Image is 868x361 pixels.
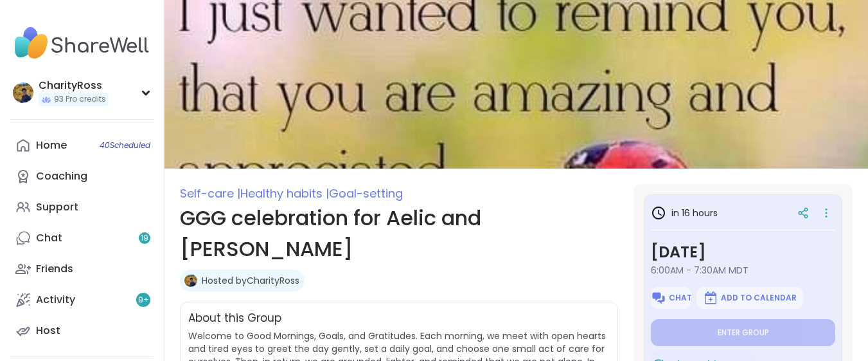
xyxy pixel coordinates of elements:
div: CharityRoss [39,79,109,93]
h1: GGG celebration for Aelic and [PERSON_NAME] [180,203,618,264]
span: Goal-setting [329,185,403,201]
div: Activity [36,293,75,307]
img: CharityRoss [13,82,33,103]
span: 40 Scheduled [100,140,150,151]
div: Home [36,138,67,153]
a: Host [10,315,154,346]
a: Support [10,192,154,223]
img: ShareWell Logomark [703,290,718,306]
iframe: Spotlight [141,171,151,181]
span: Healthy habits | [240,185,329,201]
a: Chat19 [10,223,154,254]
h3: [DATE] [651,241,835,264]
div: Friends [36,262,73,276]
a: Activity9+ [10,284,154,315]
span: Add to Calendar [721,293,797,303]
div: Coaching [36,169,87,183]
a: Hosted byCharityRoss [202,274,299,287]
h3: in 16 hours [651,205,718,221]
span: 9 + [138,295,149,306]
span: Enter group [718,328,769,338]
span: 6:00AM - 7:30AM MDT [651,264,835,277]
div: Support [36,200,78,214]
span: Self-care | [180,185,240,201]
img: CharityRoss [184,274,197,287]
button: Enter group [651,319,835,346]
div: Chat [36,231,62,245]
img: ShareWell Nav Logo [10,21,154,66]
a: Friends [10,254,154,284]
span: Chat [669,293,692,303]
a: Coaching [10,161,154,192]
button: Add to Calendar [696,287,803,309]
img: ShareWell Logomark [651,290,666,306]
a: Home40Scheduled [10,130,154,161]
button: Chat [651,287,691,309]
h2: About this Group [188,310,281,327]
div: Host [36,324,60,338]
span: 93 Pro credits [54,94,106,105]
span: 19 [141,233,148,244]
